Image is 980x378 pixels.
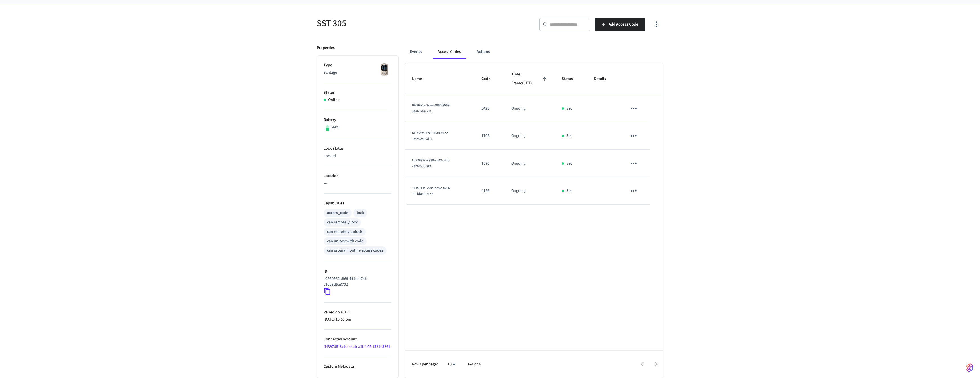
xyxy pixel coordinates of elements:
[324,146,391,152] p: Lock Status
[467,361,481,367] p: 1–4 of 4
[412,361,438,367] p: Rows per page:
[324,364,391,370] p: Custom Metadata
[481,188,498,194] p: 4196
[324,90,391,96] p: Status
[324,309,391,315] p: Paired on
[505,122,555,150] td: Ongoing
[324,344,390,350] a: ff4397d5-2a1d-44ab-a1b4-09cf521e5261
[412,186,451,196] span: 4145814c-7994-4b92-8266-701bb08271e7
[412,131,449,141] span: fd1d2faf-72e0-46f9-91c2-7efd92c66d11
[405,45,663,59] div: ant example
[327,219,358,225] div: can remotely lock
[328,97,340,103] p: Online
[324,153,391,159] p: Locked
[324,70,391,76] p: Schlage
[412,158,450,169] span: 8d72697c-c938-4c42-a7fc-4670f0bcf3f3
[357,210,364,216] div: lock
[324,336,391,342] p: Connected account
[327,229,362,235] div: can remotely unlock
[594,75,613,83] span: Details
[595,18,645,31] button: Add Access Code
[324,317,391,322] p: [DATE] 10:03 pm
[966,363,973,372] img: SeamLogoGradient.69752ec5.svg
[324,276,389,288] p: e2950962-df69-491e-b746-c3eb3d5e3702
[340,309,351,315] span: ( CET )
[405,63,663,205] table: sticky table
[317,18,487,29] h5: SST 305
[481,75,498,83] span: Code
[511,70,548,88] span: Time Frame(CET)
[324,180,391,186] p: —
[324,117,391,123] p: Battery
[332,124,340,130] p: 44%
[472,45,494,59] button: Actions
[445,360,458,369] div: 10
[324,269,391,275] p: ID
[562,75,580,83] span: Status
[505,177,555,205] td: Ongoing
[327,238,363,244] div: can unlock with code
[609,21,638,28] span: Add Access Code
[505,150,555,177] td: Ongoing
[412,75,429,83] span: Name
[317,45,335,51] p: Properties
[481,106,498,112] p: 3423
[566,133,572,139] p: Set
[324,200,391,206] p: Capabilities
[327,210,348,216] div: access_code
[505,95,555,122] td: Ongoing
[481,161,498,167] p: 1576
[327,248,383,254] div: can program online access codes
[566,188,572,194] p: Set
[324,62,391,68] p: Type
[405,45,426,59] button: Events
[433,45,465,59] button: Access Codes
[412,103,450,114] span: f6e96b4a-9cee-4960-8568-a66fcb63ccf1
[566,161,572,167] p: Set
[377,62,391,77] img: Schlage Sense Smart Deadbolt with Camelot Trim, Front
[566,106,572,112] p: Set
[324,173,391,179] p: Location
[481,133,498,139] p: 1709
